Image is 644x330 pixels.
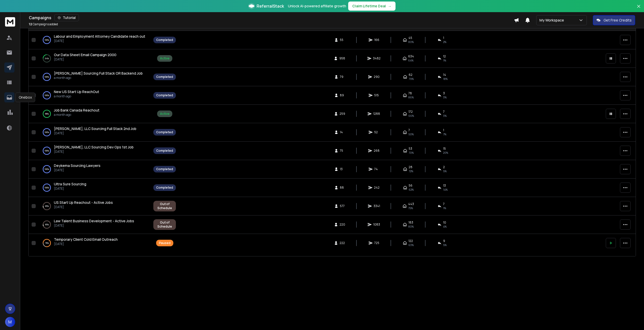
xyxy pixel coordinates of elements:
div: Completed [156,130,173,134]
p: [DATE] [54,187,86,191]
span: Deykema Sourcing Lawyers [54,163,100,168]
p: Get Free Credits [604,18,632,23]
td: 93%Law Talent Business Development - Active Jobs[DATE] [38,215,150,234]
span: 72 % [409,169,413,173]
p: 100 % [45,167,49,172]
span: 20 % [443,151,448,155]
span: 45 [408,36,412,40]
span: 64 % [408,58,413,62]
div: Campaigns [29,14,514,21]
span: 52 [374,130,379,134]
span: 62 [409,73,412,77]
span: 577 [340,204,345,208]
div: Active [160,112,170,116]
span: 66 % [408,114,414,118]
span: 79 % [409,77,414,81]
button: Get Free Credits [593,15,635,25]
div: Completed [156,167,173,171]
td: 100%Labour and Employment Attorney Candidate reach out[DATE] [38,31,150,49]
span: Job Bank Canada Reachout [54,108,99,113]
span: 12 [29,22,32,26]
span: 80 % [408,225,414,229]
span: 18 % [443,77,448,81]
span: 725 [374,241,379,245]
p: Unlock AI-powered affiliate growth [288,4,346,9]
span: 75 [340,149,345,153]
a: [PERSON_NAME], LLC Sourcing Full Stack 2nd Job [54,126,136,131]
span: 80 % [408,40,414,44]
span: 166 [374,38,379,42]
span: 14 [340,130,345,134]
p: [DATE] [54,224,134,228]
td: 24%Our Data Sheet Email Campaign 2000[DATE] [38,49,150,68]
p: 93 % [45,222,49,227]
td: 79%Temporary Client Cold Email Outreach[DATE] [38,234,150,252]
p: 99 % [45,111,49,116]
td: 100%Ultra Sure Sourcing[DATE] [38,179,150,197]
span: 443 [408,202,414,206]
span: 63 % [408,243,414,247]
p: 100 % [45,148,49,153]
span: 62 % [409,188,414,192]
span: Our Data Sheet Email Campaign 2000 [54,52,116,57]
a: New US Start Up ReachOut [54,89,99,94]
span: 12 [443,54,446,58]
span: Labour and Employment Attorney Candidate reach out [54,34,145,39]
div: Completed [156,75,173,79]
p: a month ago [54,76,143,80]
p: 100 % [45,37,49,42]
p: 79 % [45,240,49,246]
span: 14 % [443,188,448,192]
p: 100 % [45,93,49,98]
td: 93%US Start Up Reachout - Active Jobs[DATE] [38,197,150,215]
span: 172 [408,110,413,114]
p: [DATE] [54,150,134,154]
td: 100%New US Start Up ReachOuta month ago [38,86,150,105]
a: Temporary Client Cold Email Outreach [54,237,118,242]
span: 1 % [443,206,446,210]
td: 100%Deykema Sourcing Lawyers[DATE] [38,160,150,179]
span: 14 [443,73,446,77]
span: 1288 [373,112,380,116]
p: Campaigns added [29,22,58,26]
span: 958 [339,56,345,60]
span: 56 [409,184,412,188]
div: Active [160,56,170,60]
span: 74 [374,167,379,171]
button: Close banner [635,3,642,15]
span: 7 [443,110,445,114]
span: 183 [408,221,413,225]
a: Law Talent Business Development - Active Jobs [54,218,134,224]
p: [DATE] [54,131,136,135]
span: 50 % [408,132,414,136]
p: 24 % [45,56,49,61]
span: 222 [340,241,345,245]
div: Out of Schedule [156,202,173,210]
span: 9 [443,239,445,243]
a: Our Data Sheet Email Campaign 2000 [54,52,116,57]
button: Claim Lifetime Deal→ [348,2,396,11]
span: 122 [408,239,413,243]
span: Ultra Sure Sourcing [54,182,86,186]
span: 515 [374,93,379,97]
span: 5 % [443,243,447,247]
span: 7 [443,202,445,206]
span: 53 [409,147,412,151]
p: [DATE] [54,168,100,172]
span: M [5,317,15,327]
td: 100%[PERSON_NAME], LLC Sourcing Full Stack 2nd Job[DATE] [38,123,150,142]
span: 7 % [443,132,446,136]
p: [DATE] [54,57,116,61]
span: 259 [340,112,345,116]
span: [PERSON_NAME] Sourcing Full Stack OR Backend Job [54,71,143,76]
span: 3 [443,91,445,95]
button: Tutorial [54,14,79,21]
p: [DATE] [54,205,113,209]
span: ReferralStack [257,3,284,9]
span: 15 [443,147,446,151]
p: My Workspace [539,18,566,23]
span: 3482 [373,56,381,60]
span: 28 [409,165,412,169]
p: 93 % [45,204,49,209]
